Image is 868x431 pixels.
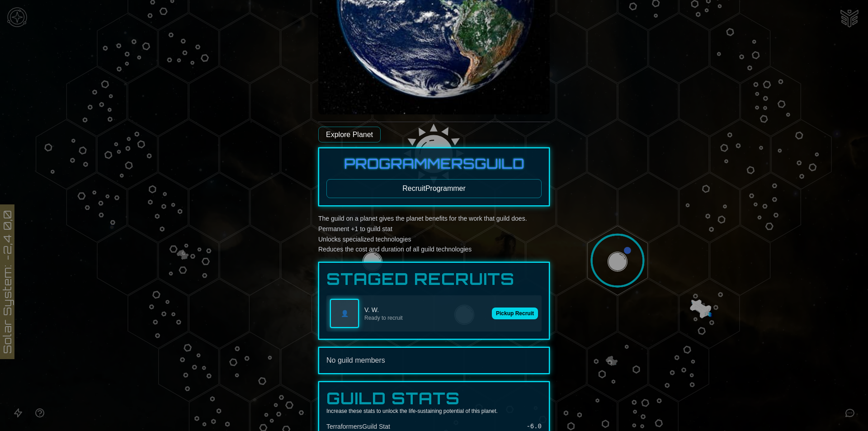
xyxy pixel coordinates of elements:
[318,213,550,255] p: The guild on a planet gives the planet benefits for the work that guild does.
[492,308,538,319] button: Pickup Recruit
[326,389,542,407] h3: Guild Stats
[341,309,349,318] span: 👤
[326,270,542,288] h3: Staged Recruits
[318,244,550,255] li: Reduces the cost and duration of all guild technologies
[364,305,486,314] p: V. W.
[326,179,542,198] button: RecruitProgrammer
[326,422,390,431] span: Terraformers Guild Stat
[364,314,486,322] p: Ready to recruit
[326,407,542,415] p: Increase these stats to unlock the life-sustaining potential of this planet.
[326,355,542,366] div: No guild members
[318,127,381,142] a: Explore Planet
[318,224,550,234] li: Permanent +1 to guild stat
[526,422,542,431] span: -6.0
[326,156,542,172] h3: Programmers Guild
[318,234,550,245] li: Unlocks specialized technologies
